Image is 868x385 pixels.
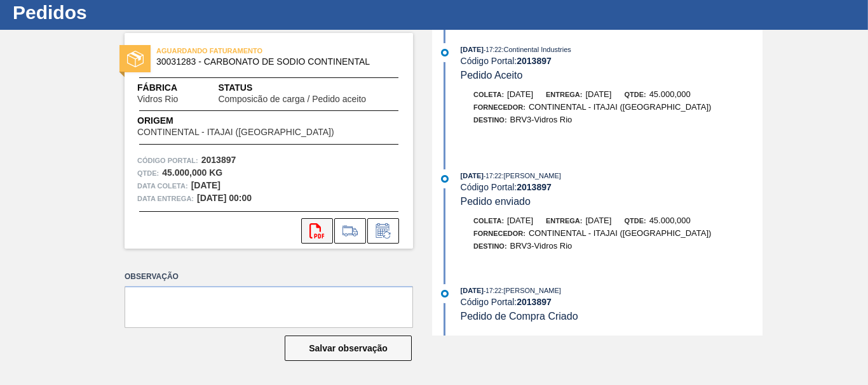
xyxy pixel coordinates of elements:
[137,154,198,167] span: Código Portal:
[517,182,552,192] strong: 2013897
[624,217,646,225] span: Qtde:
[649,89,691,99] span: 45.000,000
[218,95,366,104] span: Composicão de carga / Pedido aceito
[127,51,144,67] img: status
[441,175,449,183] img: atual
[517,56,552,66] strong: 2013897
[510,115,573,124] span: BRV3-Vidros Rio
[461,297,763,307] div: Código Portal:
[285,336,412,361] button: Salvar observação
[624,91,646,98] span: Qtde:
[137,179,188,192] span: Data coleta:
[507,89,533,99] span: [DATE]
[529,228,711,238] span: CONTINENTAL - ITAJAI ([GEOGRAPHIC_DATA])
[649,216,691,225] span: 45.000,000
[484,173,501,179] span: - 17:22
[546,217,582,225] span: Entrega:
[473,230,526,237] span: Fornecedor:
[585,216,611,225] span: [DATE]
[473,103,526,111] span: Fornecedor:
[473,116,507,124] span: Destino:
[546,91,582,98] span: Entrega:
[218,81,400,95] span: Status
[201,155,236,165] strong: 2013897
[137,167,159,179] span: Qtde :
[461,287,484,294] span: [DATE]
[125,268,413,286] label: Observação
[461,70,523,81] span: Pedido Aceito
[162,167,222,178] strong: 45.000,000 KG
[510,241,573,251] span: BRV3-Vidros Rio
[137,192,194,205] span: Data entrega:
[473,242,507,250] span: Destino:
[501,172,561,179] span: : [PERSON_NAME]
[484,287,501,294] span: - 17:22
[367,218,399,244] div: Informar alteração no pedido
[137,114,370,127] span: Origem
[517,297,552,307] strong: 2013897
[156,57,387,67] span: 30031283 - CARBONATO DE SODIO CONTINENTAL
[585,89,611,99] span: [DATE]
[507,216,533,225] span: [DATE]
[484,46,501,53] span: - 17:22
[461,311,578,322] span: Pedido de Compra Criado
[461,46,484,53] span: [DATE]
[334,218,366,244] div: Ir para Composição de Carga
[156,44,334,57] span: AGUARDANDO FATURAMENTO
[441,49,449,56] img: atual
[501,46,571,53] span: : Continental Industries
[461,56,763,66] div: Código Portal:
[301,218,333,244] div: Abrir arquivo PDF
[473,217,504,225] span: Coleta:
[197,193,252,203] strong: [DATE] 00:00
[191,180,220,190] strong: [DATE]
[529,102,711,112] span: CONTINENTAL - ITAJAI ([GEOGRAPHIC_DATA])
[137,81,218,95] span: Fábrica
[441,290,449,297] img: atual
[461,196,531,207] span: Pedido enviado
[461,172,484,179] span: [DATE]
[13,5,238,20] h1: Pedidos
[461,182,763,192] div: Código Portal:
[137,127,334,137] span: CONTINENTAL - ITAJAI ([GEOGRAPHIC_DATA])
[473,91,504,98] span: Coleta:
[137,95,178,104] span: Vidros Rio
[501,287,561,294] span: : [PERSON_NAME]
